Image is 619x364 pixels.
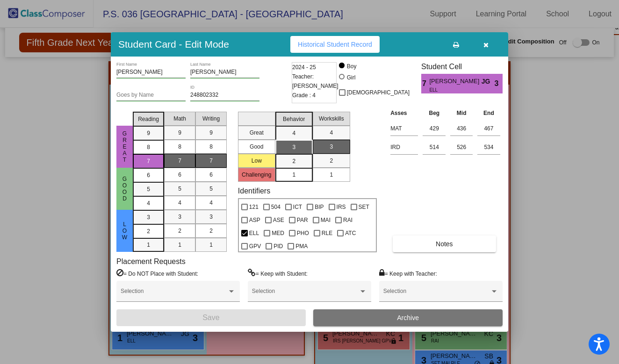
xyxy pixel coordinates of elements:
[388,108,420,118] th: Asses
[249,241,261,252] span: GPV
[321,214,331,226] span: MAI
[421,62,503,71] h3: Student Cell
[390,140,418,154] input: assessment
[147,241,150,249] span: 1
[248,269,308,278] label: = Keep with Student:
[292,143,295,151] span: 3
[274,241,283,252] span: PID
[346,62,357,71] div: Boy
[292,157,295,165] span: 2
[209,199,213,207] span: 4
[298,41,372,48] span: Historical Student Record
[121,176,129,202] span: Good
[116,269,198,278] label: = Do NOT Place with Student:
[346,73,356,82] div: Girl
[330,128,333,137] span: 4
[138,115,159,123] span: Reading
[315,201,324,213] span: BIP
[297,228,309,239] span: PHO
[173,114,186,123] span: Math
[448,108,475,118] th: Mid
[429,77,481,86] span: [PERSON_NAME]
[209,185,213,193] span: 5
[393,236,496,252] button: Notes
[209,143,213,151] span: 8
[147,199,150,207] span: 4
[147,213,150,221] span: 3
[178,128,181,137] span: 9
[429,86,475,93] span: ELL
[209,157,213,165] span: 7
[209,128,213,137] span: 9
[330,157,333,165] span: 2
[420,108,448,118] th: Beg
[178,143,181,151] span: 8
[322,228,332,239] span: RLE
[337,201,346,213] span: IRS
[390,121,418,136] input: assessment
[202,114,220,123] span: Writing
[421,78,429,89] span: 7
[190,92,259,99] input: Enter ID
[209,171,213,179] span: 6
[397,314,419,321] span: Archive
[283,115,305,123] span: Behavior
[238,186,270,195] label: Identifiers
[178,199,181,207] span: 4
[345,228,356,239] span: ATC
[297,214,308,226] span: PAR
[249,201,259,213] span: 121
[290,36,380,53] button: Historical Student Record
[482,77,495,86] span: JG
[436,240,453,248] span: Notes
[121,221,129,241] span: Low
[495,78,503,89] span: 3
[178,157,181,165] span: 7
[209,227,213,235] span: 2
[209,213,213,221] span: 3
[273,214,284,226] span: ASE
[249,214,260,226] span: ASP
[121,130,129,163] span: Great
[292,91,316,100] span: Grade : 4
[178,185,181,193] span: 5
[330,171,333,179] span: 1
[475,108,503,118] th: End
[249,228,259,239] span: ELL
[147,227,150,236] span: 2
[118,38,229,50] h3: Student Card - Edit Mode
[359,201,369,213] span: SET
[178,171,181,179] span: 6
[292,129,295,137] span: 4
[116,257,186,266] label: Placement Requests
[178,213,181,221] span: 3
[116,309,306,326] button: Save
[292,171,295,179] span: 1
[147,129,150,137] span: 9
[343,214,353,226] span: RAI
[147,185,150,193] span: 5
[209,241,213,249] span: 1
[292,72,338,91] span: Teacher: [PERSON_NAME]
[347,87,410,98] span: [DEMOGRAPHIC_DATA]
[116,92,186,99] input: goes by name
[295,241,308,252] span: PMA
[319,114,344,123] span: Workskills
[147,171,150,179] span: 6
[379,269,437,278] label: = Keep with Teacher:
[271,201,281,213] span: 504
[272,228,284,239] span: MED
[147,143,150,151] span: 8
[313,309,503,326] button: Archive
[178,241,181,249] span: 1
[147,157,150,165] span: 7
[202,314,219,321] span: Save
[330,143,333,151] span: 3
[178,227,181,235] span: 2
[293,201,302,213] span: ICT
[292,63,316,72] span: 2024 - 25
